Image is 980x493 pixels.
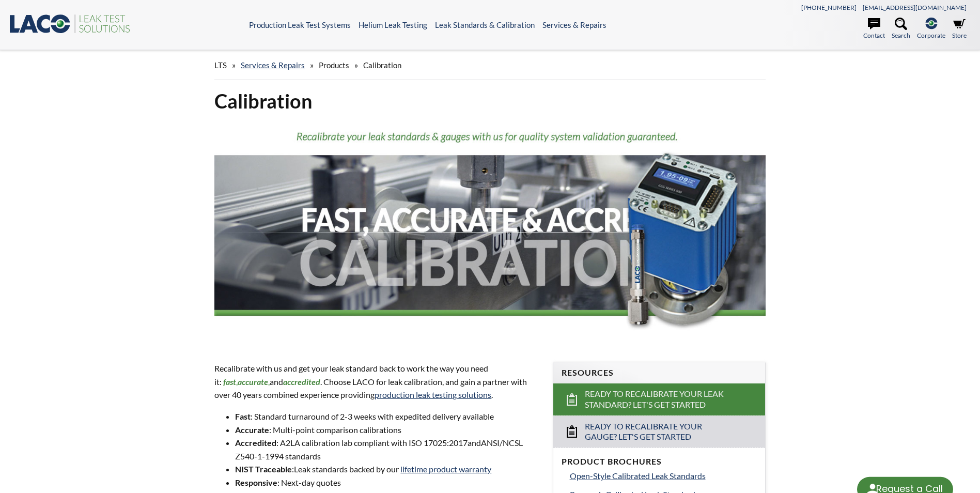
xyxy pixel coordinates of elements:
[570,469,757,483] a: Open-Style Calibrated Leak Standards
[238,377,268,387] em: accurate
[235,411,251,421] strong: Fast
[892,18,910,40] a: Search
[359,20,427,29] a: Helium Leak Testing
[235,463,540,476] li: : eak standards backed by our
[863,4,967,11] a: [EMAIL_ADDRESS][DOMAIN_NAME]
[222,377,270,387] span: , ,
[214,122,765,343] img: Fast, Accurate & Accredited Calibration header
[409,438,468,448] span: ISO 17025:2017
[585,389,735,410] span: Ready to Recalibrate Your Leak Standard? Let's Get Started
[235,436,540,463] li: : A2LA calibration lab compliant with standards
[585,421,735,443] span: Ready to Recalibrate Your Gauge? Let's Get Started
[801,4,857,11] a: [PHONE_NUMBER]
[235,410,540,423] li: : Standard turnaround of 2-3 weeks with expedited delivery available
[562,456,757,467] h4: Product Brochures
[235,464,292,474] strong: NIST Traceable
[294,464,298,474] span: L
[952,18,967,40] a: Store
[435,20,535,29] a: Leak Standards & Calibration
[363,60,401,70] span: Calibration
[241,60,305,70] a: Services & Repairs
[553,415,765,448] a: Ready to Recalibrate Your Gauge? Let's Get Started
[214,60,227,70] span: LTS
[917,30,945,40] span: Corporate
[235,425,269,435] strong: Accurate
[235,477,277,487] strong: Responsive
[570,471,706,481] span: Open-Style Calibrated Leak Standards
[249,20,351,29] a: Production Leak Test Systems
[542,20,606,29] a: Services & Repairs
[223,377,236,387] em: fast
[553,383,765,415] a: Ready to Recalibrate Your Leak Standard? Let's Get Started
[283,377,320,387] em: accredited
[863,18,885,40] a: Contact
[214,51,765,80] div: » » »
[562,367,757,378] h4: Resources
[235,438,276,448] strong: Accredited
[400,464,491,474] a: lifetime product warranty
[468,438,481,448] span: and
[214,362,540,402] p: Recalibrate with us and get your leak standard back to work the way you need it: and . Choose LAC...
[375,390,491,399] a: production leak testing solutions
[214,88,765,114] h1: Calibration
[319,60,349,70] span: Products
[235,476,540,489] li: : Next-day quotes
[235,438,523,461] span: ANSI/NCSL Z540-1-1994
[235,423,540,437] li: : Multi-point comparison calibrations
